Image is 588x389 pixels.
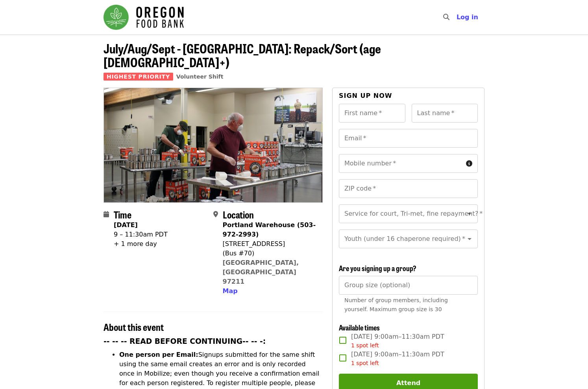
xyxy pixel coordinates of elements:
[339,276,478,295] input: [object Object]
[104,88,322,202] img: July/Aug/Sept - Portland: Repack/Sort (age 16+) organized by Oregon Food Bank
[223,221,316,238] strong: Portland Warehouse (503-972-2993)
[351,342,379,349] span: 1 spot left
[114,239,168,249] div: + 1 more day
[104,73,173,81] span: Highest Priority
[114,230,168,239] div: 9 – 11:30am PDT
[213,211,218,218] i: map-marker-alt icon
[104,39,381,71] span: July/Aug/Sept - [GEOGRAPHIC_DATA]: Repack/Sort (age [DEMOGRAPHIC_DATA]+)
[114,207,131,221] span: Time
[339,92,392,99] span: Sign up now
[464,208,475,219] button: Open
[223,239,317,249] div: [STREET_ADDRESS]
[176,73,224,80] a: Volunteer Shift
[450,9,484,25] button: Log in
[223,286,238,296] button: Map
[443,13,449,21] i: search icon
[339,322,380,332] span: Available times
[464,233,475,244] button: Open
[104,320,164,334] span: About this event
[223,249,317,258] div: (Bus #70)
[466,160,472,167] i: circle-info icon
[104,337,266,345] strong: -- -- -- READ BEFORE CONTINUING-- -- -:
[457,13,478,21] span: Log in
[119,351,198,358] strong: One person per Email:
[351,360,379,366] span: 1 spot left
[351,332,444,350] span: [DATE] 9:00am–11:30am PDT
[454,8,460,27] input: Search
[104,5,184,30] img: Oregon Food Bank - Home
[339,179,478,198] input: ZIP code
[104,211,109,218] i: calendar icon
[223,287,238,295] span: Map
[223,207,254,221] span: Location
[344,297,448,312] span: Number of group members, including yourself. Maximum group size is 30
[339,104,405,123] input: First name
[412,104,478,123] input: Last name
[339,263,416,273] span: Are you signing up a group?
[339,129,478,148] input: Email
[114,221,138,229] strong: [DATE]
[339,154,463,173] input: Mobile number
[351,350,444,367] span: [DATE] 9:00am–11:30am PDT
[223,259,299,285] a: [GEOGRAPHIC_DATA], [GEOGRAPHIC_DATA] 97211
